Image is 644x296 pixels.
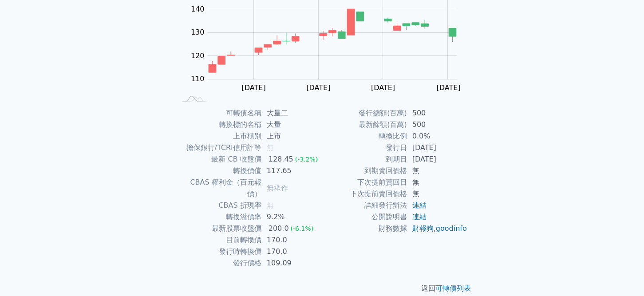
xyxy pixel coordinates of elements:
[306,83,330,92] tspan: [DATE]
[177,200,261,211] td: CBAS 折現率
[437,83,461,92] tspan: [DATE]
[295,156,318,163] span: (-3.2%)
[407,154,468,165] td: [DATE]
[177,142,261,154] td: 擔保銀行/TCRI信用評等
[267,143,274,152] span: 無
[261,211,322,223] td: 9.2%
[322,165,407,177] td: 到期賣回價格
[322,154,407,165] td: 到期日
[407,119,468,130] td: 500
[267,223,291,234] div: 200.0
[407,142,468,154] td: [DATE]
[261,165,322,177] td: 117.65
[407,223,468,234] td: ,
[436,284,471,292] a: 可轉債列表
[177,177,261,200] td: CBAS 權利金（百元報價）
[209,9,456,72] g: Series
[322,188,407,200] td: 下次提前賣回價格
[407,165,468,177] td: 無
[177,234,261,246] td: 目前轉換價
[407,188,468,200] td: 無
[267,154,295,165] div: 128.45
[191,28,205,36] tspan: 130
[191,5,205,13] tspan: 140
[261,246,322,257] td: 170.0
[407,177,468,188] td: 無
[371,83,395,92] tspan: [DATE]
[412,213,427,221] a: 連結
[261,234,322,246] td: 170.0
[242,83,266,92] tspan: [DATE]
[322,119,407,130] td: 最新餘額(百萬)
[322,142,407,154] td: 發行日
[177,130,261,142] td: 上市櫃別
[407,130,468,142] td: 0.0%
[177,223,261,234] td: 最新股票收盤價
[177,246,261,257] td: 發行時轉換價
[261,119,322,130] td: 大量
[267,201,274,209] span: 無
[177,165,261,177] td: 轉換價值
[412,224,434,233] a: 財報狗
[261,257,322,269] td: 109.09
[322,223,407,234] td: 財務數據
[177,119,261,130] td: 轉換標的名稱
[261,130,322,142] td: 上市
[322,107,407,119] td: 發行總額(百萬)
[322,200,407,211] td: 詳細發行辦法
[267,184,288,192] span: 無承作
[166,283,478,294] p: 返回
[407,107,468,119] td: 500
[177,257,261,269] td: 發行價格
[177,107,261,119] td: 可轉債名稱
[322,211,407,223] td: 公開說明書
[322,130,407,142] td: 轉換比例
[436,224,467,233] a: goodinfo
[412,201,427,209] a: 連結
[322,177,407,188] td: 下次提前賣回日
[177,154,261,165] td: 最新 CB 收盤價
[191,75,205,83] tspan: 110
[291,225,314,232] span: (-6.1%)
[177,211,261,223] td: 轉換溢價率
[191,51,205,60] tspan: 120
[261,107,322,119] td: 大量二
